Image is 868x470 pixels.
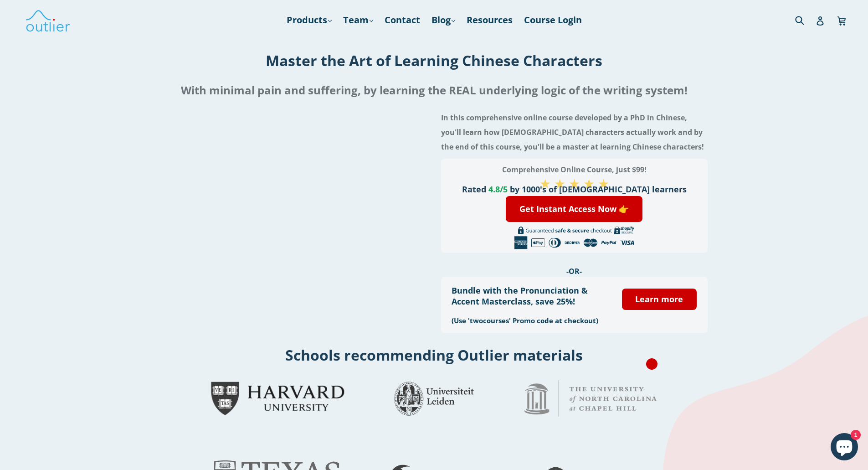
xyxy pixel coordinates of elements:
[506,196,642,222] a: Get Instant Access Now 👉
[510,184,687,195] span: by 1000's of [DEMOGRAPHIC_DATA] learners
[793,10,818,29] input: Search
[488,184,508,195] span: 4.8/5
[622,289,697,310] a: Learn more
[441,110,708,154] h4: In this comprehensive online course developed by a PhD in Chinese, you'll learn how [DEMOGRAPHIC_...
[427,12,460,28] a: Blog
[25,7,71,33] img: Outlier Linguistics
[452,285,608,307] h3: Bundle with the Pronunciation & Accent Masterclass, save 25%!
[462,12,517,28] a: Resources
[452,162,697,177] h3: Comprehensive Online Course, just $99!
[380,12,425,28] a: Contact
[282,12,336,28] a: Products
[462,184,486,195] span: Rated
[828,433,861,463] inbox-online-store-chat: Shopify online store chat
[566,266,582,276] span: -OR-
[539,175,609,192] span: ★ ★ ★ ★ ★
[452,316,608,325] h3: (Use 'twocourses' Promo code at checkout)
[519,12,586,28] a: Course Login
[339,12,378,28] a: Team
[161,106,427,256] iframe: Embedded Youtube Video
